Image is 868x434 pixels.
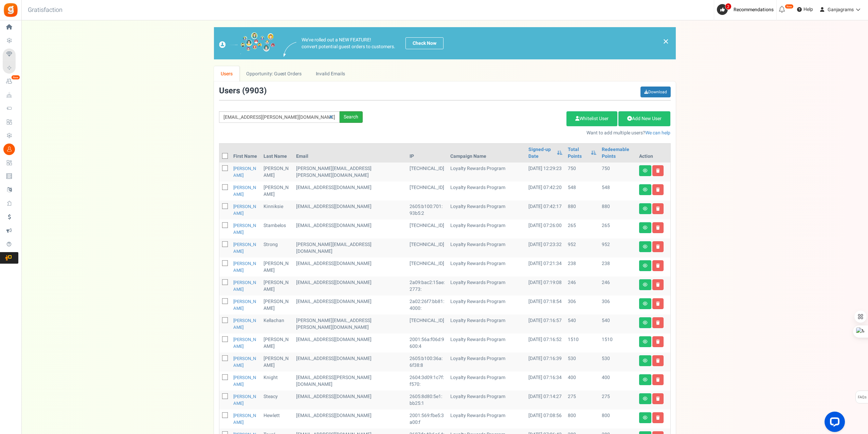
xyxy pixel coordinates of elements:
[599,353,636,372] td: 530
[233,203,256,216] a: [PERSON_NAME]
[448,201,526,220] td: Loyalty Rewards Program
[233,222,256,235] a: [PERSON_NAME]
[599,163,636,182] td: 750
[643,207,648,211] i: View details
[643,397,648,401] i: View details
[656,359,660,363] i: Delete user
[565,220,599,239] td: 265
[526,258,565,277] td: [DATE] 07:21:34
[526,296,565,315] td: [DATE] 07:18:54
[725,3,731,10] span: 2
[293,258,407,277] td: [EMAIL_ADDRESS][DOMAIN_NAME]
[656,397,660,401] i: Delete user
[293,410,407,429] td: [EMAIL_ADDRESS][DOMAIN_NAME]
[293,239,407,258] td: [PERSON_NAME][EMAIL_ADDRESS][DOMAIN_NAME]
[261,220,294,239] td: Stambelos
[528,146,554,160] a: Signed-up Date
[326,111,336,123] a: Reset
[293,372,407,391] td: [EMAIL_ADDRESS][PERSON_NAME][DOMAIN_NAME]
[293,163,407,182] td: [PERSON_NAME][EMAIL_ADDRESS][PERSON_NAME][DOMAIN_NAME]
[656,283,660,287] i: Delete user
[656,321,660,325] i: Delete user
[643,283,648,287] i: View details
[407,239,448,258] td: [TECHNICAL_ID]
[219,32,275,54] img: images
[11,75,20,80] em: New
[656,340,660,344] i: Delete user
[407,201,448,220] td: 2605:b100:701:93b5:2
[526,277,565,296] td: [DATE] 07:19:08
[599,315,636,334] td: 540
[643,226,648,230] i: View details
[448,334,526,353] td: Loyalty Rewards Program
[448,372,526,391] td: Loyalty Rewards Program
[293,296,407,315] td: [EMAIL_ADDRESS][DOMAIN_NAME]
[565,410,599,429] td: 800
[233,317,256,331] a: [PERSON_NAME]
[233,355,256,369] a: [PERSON_NAME]
[828,6,854,13] span: Ganjagrams
[407,277,448,296] td: 2a09:bac2:15ae:2773:
[526,182,565,201] td: [DATE] 07:42:20
[407,258,448,277] td: [TECHNICAL_ID]
[261,163,294,182] td: [PERSON_NAME]
[566,111,617,126] a: Whitelist User
[405,37,444,49] a: Check Now
[565,315,599,334] td: 540
[293,201,407,220] td: [EMAIL_ADDRESS][DOMAIN_NAME]
[599,410,636,429] td: 800
[565,201,599,220] td: 880
[802,6,813,13] span: Help
[407,182,448,201] td: [TECHNICAL_ID]
[599,239,636,258] td: 952
[448,277,526,296] td: Loyalty Rewards Program
[407,372,448,391] td: 2604:3d09:1c7f:f570:
[233,374,256,388] a: [PERSON_NAME]
[526,220,565,239] td: [DATE] 07:26:00
[717,4,776,15] a: 2 Recommendations
[293,315,407,334] td: [PERSON_NAME][EMAIL_ADDRESS][PERSON_NAME][DOMAIN_NAME]
[219,87,267,95] h3: Users ( )
[656,207,660,211] i: Delete user
[599,391,636,410] td: 275
[656,302,660,306] i: Delete user
[526,353,565,372] td: [DATE] 07:16:39
[293,144,407,163] th: Email
[663,37,669,45] a: ×
[448,239,526,258] td: Loyalty Rewards Program
[448,258,526,277] td: Loyalty Rewards Program
[261,144,294,163] th: Last Name
[407,144,448,163] th: IP
[233,260,256,273] a: [PERSON_NAME]
[599,334,636,353] td: 1510
[643,378,648,382] i: View details
[231,144,261,163] th: First Name
[448,315,526,334] td: Loyalty Rewards Program
[526,239,565,258] td: [DATE] 07:23:32
[602,146,634,160] a: Redeemable Points
[568,146,587,160] a: Total Points
[565,163,599,182] td: 750
[599,201,636,220] td: 880
[643,188,648,192] i: View details
[293,277,407,296] td: [EMAIL_ADDRESS][DOMAIN_NAME]
[448,296,526,315] td: Loyalty Rewards Program
[261,277,294,296] td: [PERSON_NAME]
[656,416,660,420] i: Delete user
[233,298,256,312] a: [PERSON_NAME]
[643,264,648,268] i: View details
[293,220,407,239] td: [EMAIL_ADDRESS][DOMAIN_NAME]
[3,2,18,18] img: Gratisfaction
[407,163,448,182] td: [TECHNICAL_ID]
[261,410,294,429] td: Hewlett
[599,277,636,296] td: 246
[261,391,294,410] td: Steacy
[261,372,294,391] td: Knight
[407,391,448,410] td: 2605:8d80:5e1:bb25:1
[526,163,565,182] td: [DATE] 12:29:23
[785,4,794,9] em: New
[340,111,363,123] div: Search
[245,85,264,97] span: 9903
[309,66,352,81] a: Invalid Emails
[233,165,256,178] a: [PERSON_NAME]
